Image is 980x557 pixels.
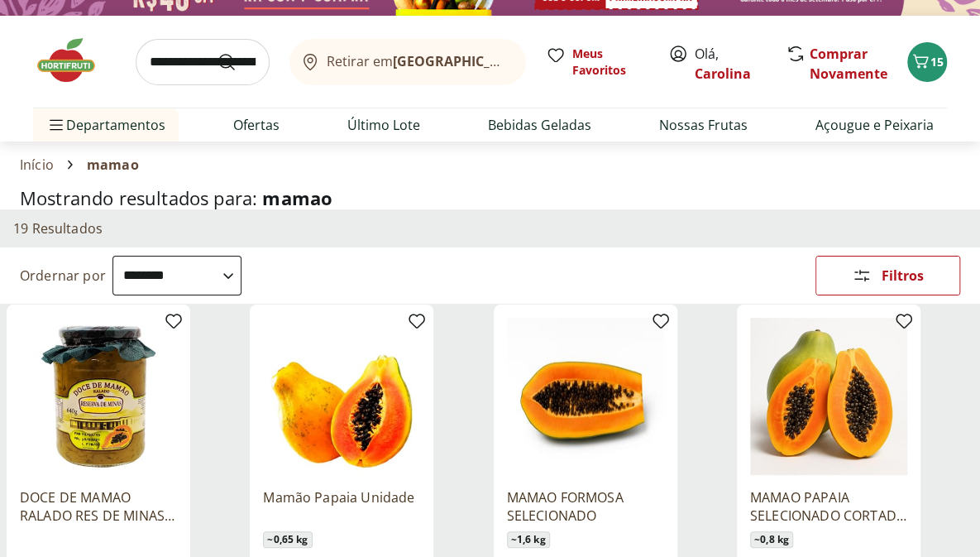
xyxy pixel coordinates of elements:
[852,266,872,286] svg: Abrir Filtros
[907,42,947,82] button: Carrinho
[815,256,960,295] button: Filtros
[262,185,332,210] span: mamao
[507,488,664,525] a: MAMAO FORMOSA SELECIONADO
[87,157,139,172] span: mamao
[695,65,751,83] a: Carolina
[815,115,934,135] a: Açougue e Peixaria
[750,488,907,525] a: MAMAO PAPAIA SELECIONADO CORTADO KG
[488,115,591,135] a: Bebidas Geladas
[13,219,103,238] h2: 19 Resultados
[289,39,526,85] button: Retirar em[GEOGRAPHIC_DATA]/[GEOGRAPHIC_DATA]
[20,488,177,525] a: DOCE DE MAMAO RALADO RES DE MINAS 640G
[263,531,312,548] span: ~ 0,65 kg
[507,531,550,548] span: ~ 1,6 kg
[347,115,420,135] a: Último Lote
[810,45,887,83] a: Comprar Novamente
[263,488,420,525] a: Mamão Papaia Unidade
[46,105,66,145] button: Menu
[572,46,648,79] span: Meus Favoritos
[20,157,54,172] a: Início
[882,269,924,282] span: Filtros
[750,531,793,548] span: ~ 0,8 kg
[546,46,648,79] a: Meus Favoritos
[327,54,509,69] span: Retirar em
[136,39,270,85] input: search
[507,318,664,475] img: MAMAO FORMOSA SELECIONADO
[20,188,960,209] h1: Mostrando resultados para:
[217,52,256,72] button: Submit Search
[233,115,280,135] a: Ofertas
[750,318,907,475] img: MAMAO PAPAIA SELECIONADO CORTADO KG
[695,44,768,84] span: Olá,
[930,54,944,70] span: 15
[393,52,672,70] b: [GEOGRAPHIC_DATA]/[GEOGRAPHIC_DATA]
[20,318,177,475] img: DOCE DE MAMAO RALADO RES DE MINAS 640G
[20,266,106,285] label: Ordernar por
[46,105,165,145] span: Departamentos
[33,36,116,85] img: Hortifruti
[263,318,420,475] img: Mamão Papaia Unidade
[659,115,748,135] a: Nossas Frutas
